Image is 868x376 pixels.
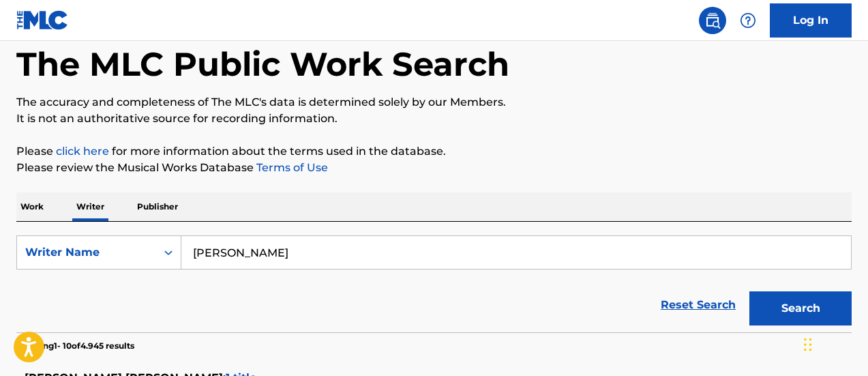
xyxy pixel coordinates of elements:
a: Log In [770,3,852,38]
div: Help [734,7,762,34]
div: Widget de chat [800,310,868,376]
img: search [704,12,721,29]
p: Please for more information about the terms used in the database. [16,143,852,160]
form: Search Form [16,235,852,332]
img: MLC Logo [16,10,69,30]
p: Please review the Musical Works Database [16,160,852,176]
a: Terms of Use [254,161,328,174]
img: help [740,12,756,29]
p: Writer [72,192,108,221]
button: Search [749,291,852,326]
a: Public Search [699,7,726,34]
a: Reset Search [654,290,743,320]
div: Writer Name [25,244,148,261]
iframe: Chat Widget [800,310,868,376]
div: Arrastrar [804,324,812,365]
p: It is not an authoritative source for recording information. [16,111,852,127]
p: The accuracy and completeness of The MLC's data is determined solely by our Members. [16,94,852,111]
p: Publisher [133,192,182,221]
p: Work [16,192,48,221]
h1: The MLC Public Work Search [16,44,509,85]
p: Showing 1 - 10 of 4.945 results [16,340,134,352]
a: click here [56,145,109,158]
